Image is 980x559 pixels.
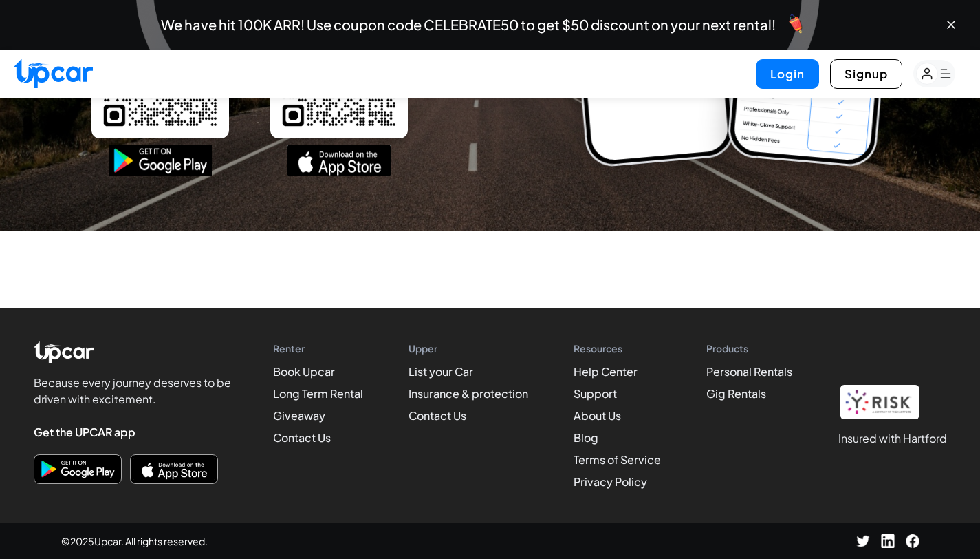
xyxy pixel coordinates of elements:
img: Facebook [906,534,919,548]
img: app-store [287,145,391,176]
h4: Get the UPCAR app [34,424,240,441]
a: List your Car [409,364,473,379]
h4: Products [706,341,792,355]
h4: Renter [273,341,363,355]
a: About Us [574,408,621,423]
img: LinkedIn [881,534,895,548]
a: Contact Us [273,430,331,445]
a: Download on the App Store [130,454,218,484]
img: Twitter [856,534,870,548]
h4: Upper [409,341,528,355]
h1: Insured with Hartford [838,430,947,447]
a: Long Term Rental [273,386,363,401]
a: Privacy Policy [574,474,647,489]
span: © 2025 Upcar. All rights reserved. [61,534,208,548]
img: Upcar Logo [34,341,94,363]
h4: Resources [574,341,661,355]
a: Book Upcar [273,364,335,379]
img: Get it on Google Play [37,458,118,481]
a: Insurance & protection [409,386,528,401]
img: Download on the App Store [133,458,215,481]
a: Contact Us [409,408,466,423]
img: google-play [109,145,212,176]
button: Close banner [944,18,958,32]
a: Terms of Service [574,452,661,467]
a: Blog [574,430,598,445]
a: Help Center [574,364,638,379]
a: Personal Rentals [706,364,792,379]
a: Giveaway [273,408,325,423]
a: Support [574,386,617,401]
p: Because every journey deserves to be driven with excitement. [34,375,240,408]
a: Gig Rentals [706,386,766,401]
a: Download on Google Play [34,454,122,484]
span: We have hit 100K ARR! Use coupon code CELEBRATE50 to get $50 discount on your next rental! [161,18,776,32]
button: Login [756,59,819,89]
button: Signup [830,59,902,89]
img: Upcar Logo [14,59,93,88]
